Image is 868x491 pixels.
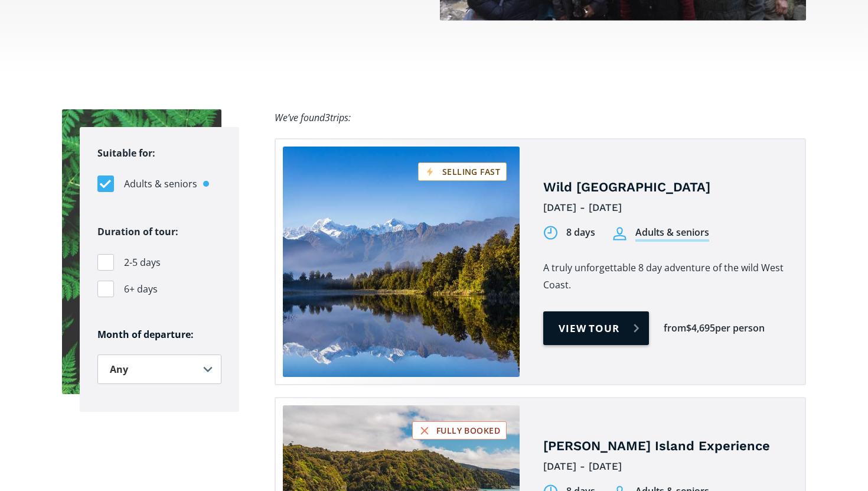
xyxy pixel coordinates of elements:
[543,438,787,455] h4: [PERSON_NAME] Island Experience
[97,223,178,240] legend: Duration of tour:
[543,457,787,476] div: [DATE] - [DATE]
[566,226,572,239] div: 8
[664,321,686,335] div: from
[635,226,709,242] div: Adults & seniors
[686,321,715,335] div: $4,695
[97,145,155,162] legend: Suitable for:
[97,329,221,341] h6: Month of departure:
[124,255,161,271] span: 2-5 days
[275,109,351,126] div: We’ve found trips:
[543,259,787,294] p: A truly unforgettable 8 day adventure of the wild West Coast.
[124,176,197,192] span: Adults & seniors
[715,321,765,335] div: per person
[124,281,158,297] span: 6+ days
[543,311,649,345] a: View tour
[574,226,595,239] div: days
[543,179,787,196] h4: Wild [GEOGRAPHIC_DATA]
[80,127,239,412] form: Filters
[543,199,787,217] div: [DATE] - [DATE]
[325,111,330,124] span: 3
